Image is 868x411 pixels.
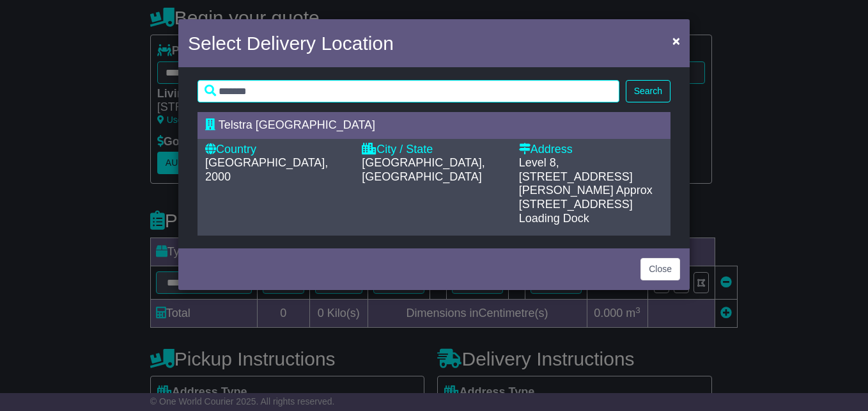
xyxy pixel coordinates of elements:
[362,156,484,183] span: [GEOGRAPHIC_DATA], [GEOGRAPHIC_DATA]
[188,29,394,58] h4: Select Delivery Location
[362,143,506,157] div: City / State
[640,258,680,280] button: Close
[666,28,686,54] button: Close
[219,118,375,131] span: Telstra [GEOGRAPHIC_DATA]
[519,184,653,224] span: Approx [STREET_ADDRESS] Loading Dock
[626,80,670,102] button: Search
[205,156,328,183] span: [GEOGRAPHIC_DATA], 2000
[205,143,349,157] div: Country
[519,143,663,157] div: Address
[672,33,680,48] span: ×
[519,156,633,197] span: Level 8, [STREET_ADDRESS][PERSON_NAME]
